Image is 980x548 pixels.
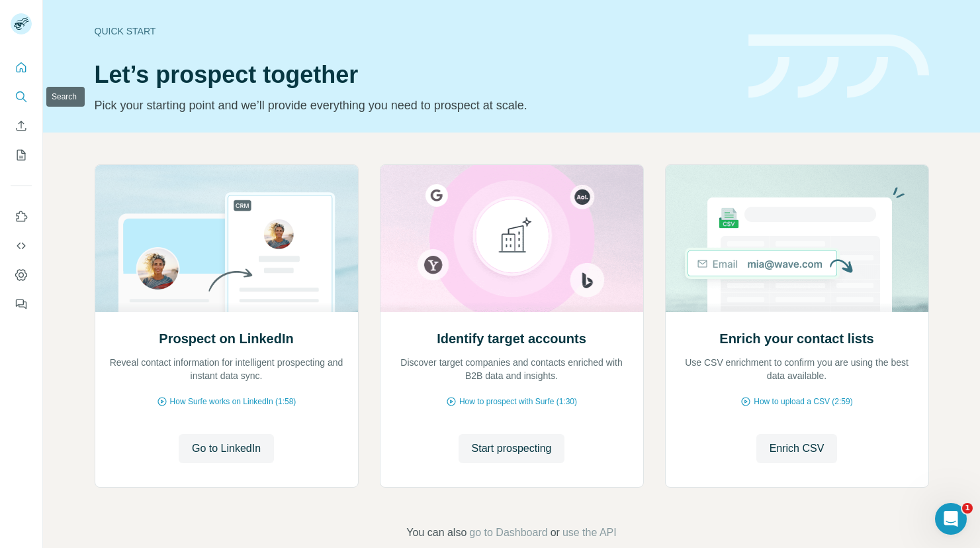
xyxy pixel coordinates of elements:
img: Prospect on LinkedIn [95,165,359,312]
button: Enrich CSV [11,114,32,138]
span: 1 [962,503,973,514]
h2: Prospect on LinkedIn [159,329,293,348]
button: Use Surfe on LinkedIn [11,205,32,229]
button: Quick start [11,56,32,80]
p: Reveal contact information for intelligent prospecting and instant data sync. [109,356,345,382]
span: How to upload a CSV (2:59) [754,396,852,408]
button: Start prospecting [459,434,565,463]
h1: Let’s prospect together [95,62,733,88]
div: Quick start [95,25,733,38]
img: banner [748,34,929,99]
img: Enrich your contact lists [665,165,929,312]
p: Pick your starting point and we’ll provide everything you need to prospect at scale. [95,96,733,115]
button: My lists [11,143,32,167]
button: go to Dashboard [469,525,547,541]
p: Discover target companies and contacts enriched with B2B data and insights. [394,356,630,382]
h2: Enrich your contact lists [719,329,873,348]
span: You can also [406,525,467,541]
span: How Surfe works on LinkedIn (1:58) [170,396,296,408]
button: Use Surfe API [11,234,32,258]
button: Dashboard [11,263,32,287]
span: Go to LinkedIn [192,441,261,457]
button: Search [11,85,32,109]
span: How to prospect with Surfe (1:30) [459,396,577,408]
span: or [551,525,560,541]
button: Enrich CSV [756,434,838,463]
button: Go to LinkedIn [179,434,274,463]
h2: Identify target accounts [437,329,586,348]
p: Use CSV enrichment to confirm you are using the best data available. [679,356,915,382]
button: Feedback [11,292,32,316]
img: Identify target accounts [380,165,644,312]
span: Enrich CSV [770,441,824,457]
iframe: Intercom live chat [935,503,967,535]
button: use the API [562,525,617,541]
span: Start prospecting [472,441,552,457]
